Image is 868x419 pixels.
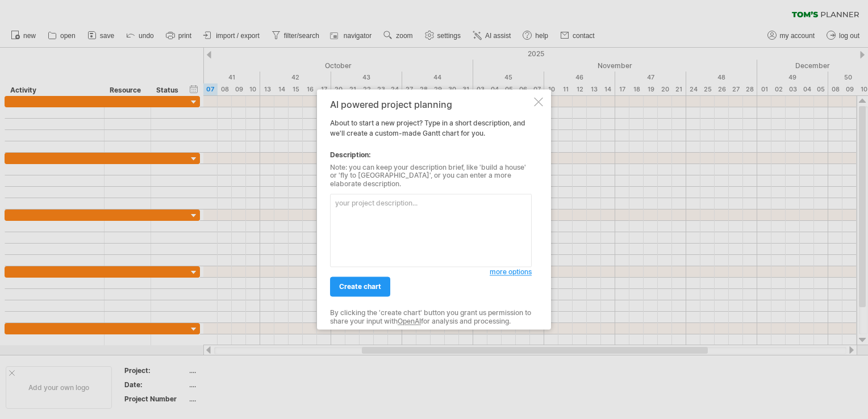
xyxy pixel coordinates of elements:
div: Note: you can keep your description brief, like 'build a house' or 'fly to [GEOGRAPHIC_DATA]', or... [330,164,532,188]
div: Description: [330,150,532,160]
div: About to start a new project? Type in a short description, and we'll create a custom-made Gantt c... [330,99,532,319]
a: create chart [330,277,390,297]
a: more options [490,267,532,278]
div: AI powered project planning [330,99,532,110]
span: more options [490,268,532,276]
a: OpenAI [398,317,421,325]
div: By clicking the 'create chart' button you grant us permission to share your input with for analys... [330,309,532,326]
span: create chart [339,283,381,291]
